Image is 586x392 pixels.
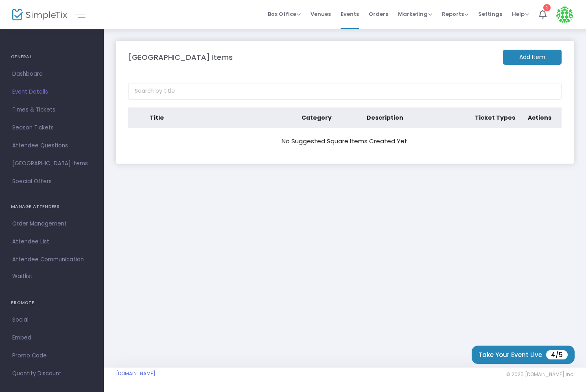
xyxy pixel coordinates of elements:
span: Dashboard [12,69,92,79]
span: Order Management [12,219,92,229]
m-button: Add Item [503,50,562,65]
span: Category [302,114,332,122]
span: Season Tickets [12,123,92,133]
span: Description [367,114,403,122]
m-panel-title: [GEOGRAPHIC_DATA] Items [128,52,233,63]
span: © 2025 [DOMAIN_NAME] Inc. [506,371,574,378]
span: Social [12,315,92,325]
span: Embed [12,333,92,343]
span: Attendee Communication [12,254,92,265]
span: Quantity Discount [12,368,92,379]
span: Help [512,10,529,18]
h4: PROMOTE [11,295,93,311]
span: Times & Tickets [12,105,92,115]
span: Promo Code [12,350,92,361]
span: Event Details [12,87,92,97]
div: 1 [543,4,551,11]
h4: MANAGE ATTENDEES [11,199,93,215]
span: Waitlist [12,272,33,280]
span: Title [150,114,164,122]
span: Box Office [268,10,301,18]
span: Events [341,4,359,24]
td: No Suggested Square Items Created Yet. [281,136,409,147]
span: Special Offers [12,176,92,187]
span: Attendee Questions [12,140,92,151]
span: Reports [442,10,468,18]
span: Marketing [398,10,432,18]
span: Ticket Types [475,114,515,122]
span: Orders [369,4,388,24]
span: Settings [478,4,502,24]
span: [GEOGRAPHIC_DATA] Items [12,158,92,169]
button: Take Your Event Live4/5 [472,346,575,364]
span: Actions [528,114,551,122]
span: 4/5 [546,350,568,359]
span: Venues [310,4,331,24]
a: [DOMAIN_NAME] [116,370,155,377]
input: Search by title [128,83,562,100]
span: Attendee List [12,237,92,247]
h4: GENERAL [11,49,93,65]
